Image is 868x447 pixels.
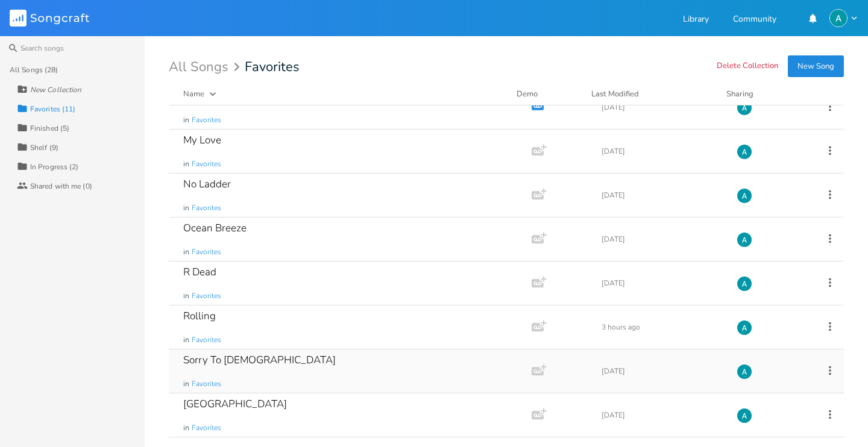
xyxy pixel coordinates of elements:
[192,423,221,433] span: Favorites
[737,100,752,116] img: Alex
[30,105,75,113] div: Favorites (11)
[30,86,81,93] div: New Collection
[788,55,844,77] button: New Song
[183,203,189,213] span: in
[192,335,221,345] span: Favorites
[169,61,244,73] div: All Songs
[737,408,752,424] img: Alex
[517,88,577,100] div: Demo
[183,159,189,169] span: in
[192,115,221,125] span: Favorites
[602,367,722,375] div: [DATE]
[183,355,336,365] div: Sorry To [DEMOGRAPHIC_DATA]
[192,379,221,389] span: Favorites
[602,324,722,331] div: 3 hours ago
[683,15,709,25] a: Library
[737,232,752,248] img: Alex
[829,9,848,27] img: Alex
[192,291,221,301] span: Favorites
[183,291,189,301] span: in
[737,188,752,204] img: Alex
[602,280,722,287] div: [DATE]
[183,399,287,409] div: [GEOGRAPHIC_DATA]
[737,276,752,292] img: Alex
[30,163,79,170] div: In Progress (2)
[30,144,58,151] div: Shelf (9)
[602,192,722,199] div: [DATE]
[192,203,221,213] span: Favorites
[183,223,247,233] div: Ocean Breeze
[183,115,189,125] span: in
[602,236,722,243] div: [DATE]
[30,125,69,132] div: Finished (5)
[591,88,712,100] button: Last Modified
[717,61,778,72] button: Delete Collection
[183,267,216,277] div: R Dead
[183,335,189,345] span: in
[30,183,92,190] div: Shared with me (0)
[183,247,189,257] span: in
[183,89,204,99] div: Name
[183,135,221,145] div: My Love
[602,104,722,111] div: [DATE]
[737,144,752,160] img: Alex
[183,379,189,389] span: in
[183,88,502,100] button: Name
[591,89,639,99] div: Last Modified
[183,179,231,189] div: No Ladder
[245,60,300,73] span: Favorites
[602,411,722,419] div: [DATE]
[737,364,752,380] img: Alex
[10,66,58,73] div: All Songs (28)
[192,159,221,169] span: Favorites
[726,88,799,100] div: Sharing
[733,15,776,25] a: Community
[737,320,752,336] img: Alex
[192,247,221,257] span: Favorites
[183,311,216,321] div: Rolling
[183,423,189,433] span: in
[602,148,722,155] div: [DATE]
